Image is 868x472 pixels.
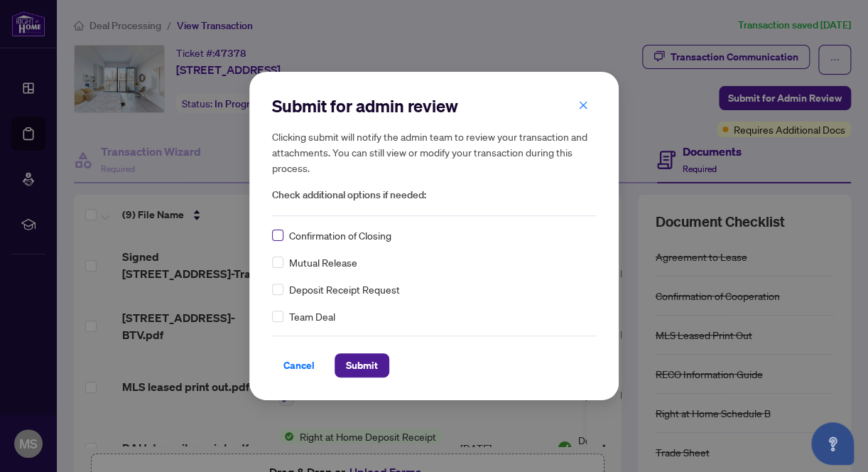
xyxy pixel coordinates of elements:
[283,354,315,377] span: Cancel
[289,281,400,297] span: Deposit Receipt Request
[811,422,854,465] button: Open asap
[289,227,391,243] span: Confirmation of Closing
[346,354,378,377] span: Submit
[272,129,596,176] h5: Clicking submit will notify the admin team to review your transaction and attachments. You can st...
[272,95,596,117] h2: Submit for admin review
[289,309,335,324] span: Team Deal
[335,353,389,377] button: Submit
[272,353,326,377] button: Cancel
[578,100,588,110] span: close
[272,187,596,203] span: Check additional options if needed:
[289,254,357,270] span: Mutual Release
